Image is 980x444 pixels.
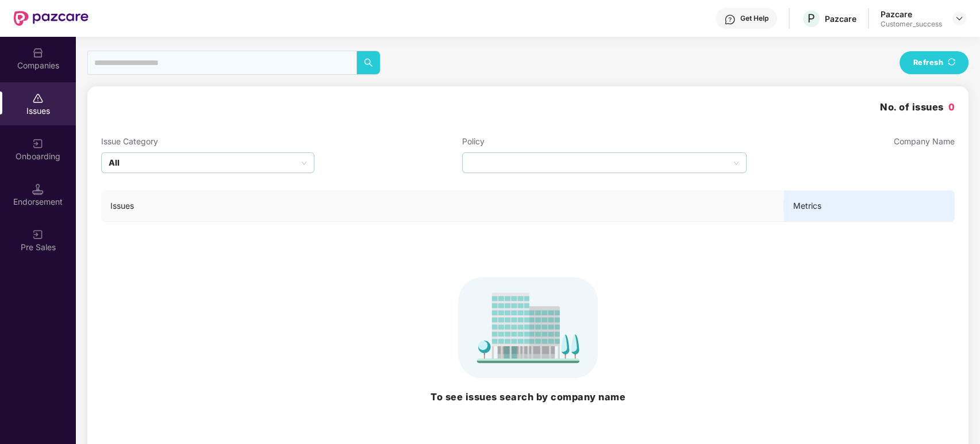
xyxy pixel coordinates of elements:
h3: No. of issues [880,100,955,115]
button: Refreshsync [900,51,969,74]
span: sync [948,58,955,67]
button: search [356,51,381,75]
div: Customer_success [881,20,942,29]
div: Get Help [740,14,768,23]
div: Pazcare [825,13,856,24]
th: Issues [101,190,784,222]
span: Metrics [793,200,946,212]
div: Policy [462,135,747,148]
div: Issue Category [101,135,314,148]
span: P [808,12,815,25]
img: svg+xml;base64,PHN2ZyB3aWR0aD0iMjAiIGhlaWdodD0iMjAiIHZpZXdCb3g9IjAgMCAyMCAyMCIgZmlsbD0ibm9uZSIgeG... [32,138,44,150]
img: svg+xml;base64,PHN2ZyBpZD0iSGVscC0zMngzMiIgeG1sbnM9Imh0dHA6Ly93d3cudzMub3JnLzIwMDAvc3ZnIiB3aWR0aD... [724,14,736,25]
span: Refresh [913,57,943,68]
div: Pazcare [881,9,942,20]
b: All [109,156,120,169]
span: down [733,160,739,166]
img: svg+xml;base64,PHN2ZyBpZD0iQ29tcGFuaWVzIiB4bWxucz0iaHR0cDovL3d3dy53My5vcmcvMjAwMC9zdmciIHdpZHRoPS... [32,47,44,59]
img: svg+xml;base64,PHN2ZyBpZD0iRHJvcGRvd24tMzJ4MzIiIHhtbG5zPSJodHRwOi8vd3d3LnczLm9yZy8yMDAwL3N2ZyIgd2... [955,14,964,23]
img: svg+xml;base64,PHN2ZyBpZD0iSXNzdWVzX2Rpc2FibGVkIiB4bWxucz0iaHR0cDovL3d3dy53My5vcmcvMjAwMC9zdmciIH... [32,93,44,104]
img: svg+xml;base64,PHN2ZyB3aWR0aD0iMjAiIGhlaWdodD0iMjAiIHZpZXdCb3g9IjAgMCAyMCAyMCIgZmlsbD0ibm9uZSIgeG... [32,229,44,240]
img: svg+xml;base64,PHN2ZyB4bWxucz0iaHR0cDovL3d3dy53My5vcmcvMjAwMC9zdmciIHhtbG5zOnhsaW5rPSJodHRwOi8vd3... [110,277,946,378]
img: New Pazcare Logo [14,11,89,26]
h3: To see issues search by company name [110,390,946,405]
span: search [357,58,380,67]
span: down [301,160,307,166]
span: 0 [948,101,955,113]
div: Company Name [894,135,955,148]
img: svg+xml;base64,PHN2ZyB3aWR0aD0iMTQuNSIgaGVpZ2h0PSIxNC41IiB2aWV3Qm94PSIwIDAgMTYgMTYiIGZpbGw9Im5vbm... [32,183,44,195]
